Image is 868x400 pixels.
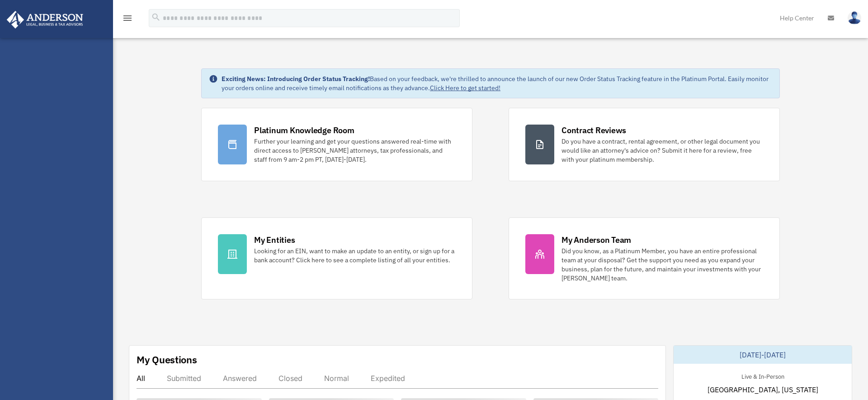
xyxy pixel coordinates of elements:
strong: Exciting News: Introducing Order Status Tracking! [222,75,370,83]
a: Click Here to get started! [430,84,500,92]
div: Closed [278,374,302,383]
div: Contract Reviews [561,125,626,136]
div: My Questions [137,353,197,366]
div: Expedited [371,374,405,383]
div: Looking for an EIN, want to make an update to an entity, or sign up for a bank account? Click her... [254,246,456,265]
div: Do you have a contract, rental agreement, or other legal document you would like an attorney's ad... [561,137,763,164]
div: All [137,374,145,383]
div: [DATE]-[DATE] [674,346,852,364]
div: Did you know, as a Platinum Member, you have an entire professional team at your disposal? Get th... [561,246,763,283]
div: Answered [223,374,257,383]
a: Contract Reviews Do you have a contract, rental agreement, or other legal document you would like... [509,108,780,181]
div: Platinum Knowledge Room [254,125,354,136]
div: Based on your feedback, we're thrilled to announce the launch of our new Order Status Tracking fe... [222,74,772,92]
a: menu [122,16,133,24]
i: menu [122,13,133,24]
a: Platinum Knowledge Room Further your learning and get your questions answered real-time with dire... [201,108,472,181]
a: My Entities Looking for an EIN, want to make an update to an entity, or sign up for a bank accoun... [201,217,472,299]
img: Anderson Advisors Platinum Portal [4,11,86,29]
i: search [151,12,161,22]
div: Further your learning and get your questions answered real-time with direct access to [PERSON_NAM... [254,137,456,164]
div: Submitted [167,374,201,383]
img: User Pic [848,11,861,24]
div: Normal [324,374,349,383]
a: My Anderson Team Did you know, as a Platinum Member, you have an entire professional team at your... [509,217,780,299]
div: My Anderson Team [561,234,631,246]
div: My Entities [254,234,295,246]
span: [GEOGRAPHIC_DATA], [US_STATE] [708,384,818,395]
div: Live & In-Person [734,371,792,381]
